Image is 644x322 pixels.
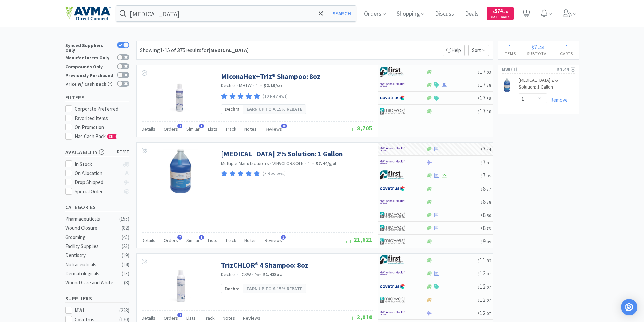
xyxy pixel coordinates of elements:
div: Dermatologicals [65,270,120,278]
span: Details [142,237,156,243]
div: Showing 1-15 of 375 results [140,46,249,55]
div: Facility Supplies [65,242,120,250]
img: 67d67680309e4a0bb49a5ff0391dcc42_6.png [380,67,405,77]
span: · [270,160,271,166]
span: 7 [481,171,491,179]
span: $ [478,83,480,88]
span: Lists [208,237,217,243]
div: ( 19 ) [122,251,129,259]
span: CB [108,134,114,139]
span: . 38 [486,96,491,101]
span: $ [478,258,480,263]
span: . 81 [486,160,491,165]
a: Discuss [432,11,457,17]
span: 1 [508,43,511,51]
span: 7 [481,145,491,153]
span: 21,621 [346,236,373,243]
img: f6b2451649754179b5b4e0c70c3f7cb0_2.png [380,197,405,207]
img: f6b2451649754179b5b4e0c70c3f7cb0_2.png [380,268,405,278]
img: 4dd14cff54a648ac9e977f0c5da9bc2e_5.png [380,295,405,305]
span: Similar [186,237,200,243]
img: f3b3cfe9cf984a189db8d62a4fa964f5_6419.png [163,149,198,193]
span: 3 [281,235,286,240]
div: Synced Suppliers Only [65,42,114,52]
span: 17 [478,81,491,89]
div: Nutraceuticals [65,261,120,269]
a: Dechra [221,271,236,277]
span: · [237,271,238,277]
span: from [255,83,263,88]
span: $ [478,298,480,303]
span: 12 [478,269,491,277]
span: $ [532,44,534,51]
span: from [307,161,315,166]
span: 12 [478,296,491,303]
a: MiconaHex+Triz® Shampoo: 8oz [221,72,320,81]
a: Deals [462,11,481,17]
h5: Categories [65,203,129,211]
span: Track [225,126,236,132]
img: 77fca1acd8b6420a9015268ca798ef17_1.png [380,93,405,103]
span: $ [481,239,483,244]
span: ( 1 ) [510,66,557,73]
a: Dechra [221,82,236,89]
span: MHTW [239,82,252,89]
span: 12 [478,282,491,290]
div: ( 14 ) [122,261,129,269]
p: (10 Reviews) [263,93,288,100]
span: . 44 [486,147,491,152]
span: 9 [481,237,491,245]
span: for [201,47,249,53]
span: Reviews [243,315,260,321]
span: 44 [539,44,544,51]
span: Reviews [265,126,282,132]
div: Pharmaceuticals [65,215,120,223]
span: Notes [223,315,235,321]
button: Search [328,6,356,21]
div: Price w/ Cash Back [65,81,114,86]
span: 574 [493,8,508,14]
span: Reviews [265,237,282,243]
span: Dechra [225,105,240,113]
span: · [252,271,253,277]
strong: [MEDICAL_DATA] [209,47,249,53]
p: Help [443,45,465,56]
input: Search by item, sku, manufacturer, ingredient, size... [116,6,356,21]
span: from [255,272,262,277]
span: · [305,160,306,166]
span: MWI [502,66,511,73]
span: 1 [177,313,182,317]
div: Corporate Preferred [75,105,129,113]
span: . 07 [486,271,491,276]
span: $ [478,96,480,101]
span: $ [481,173,483,178]
div: Dentistry [65,251,120,259]
span: reset [117,149,129,156]
span: $ [493,9,495,14]
img: f6b2451649754179b5b4e0c70c3f7cb0_2.png [380,308,405,318]
span: 17 [478,68,491,75]
span: . 76 [503,9,508,14]
span: Details [142,126,156,132]
img: f6b2451649754179b5b4e0c70c3f7cb0_2.png [380,157,405,167]
a: [MEDICAL_DATA] 2% Solution: 1 Gallon [221,149,343,158]
span: Notes [244,126,257,132]
span: Orders [164,126,178,132]
strong: $2.13 / oz [264,82,283,89]
img: 4dd14cff54a648ac9e977f0c5da9bc2e_5.png [380,236,405,246]
div: MWI [75,306,117,315]
span: Track [225,237,236,243]
h5: Availability [65,148,129,156]
span: 7 [481,158,491,166]
span: 3,010 [350,313,373,321]
span: 1 [199,124,204,128]
div: On Promotion [75,123,129,131]
span: . 82 [486,258,491,263]
a: Remove [547,97,568,103]
span: $ [478,70,480,75]
span: 8,705 [350,124,373,132]
span: . 07 [486,298,491,303]
span: Lists [186,315,196,321]
span: 17 [478,94,491,102]
span: Details [142,315,156,321]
